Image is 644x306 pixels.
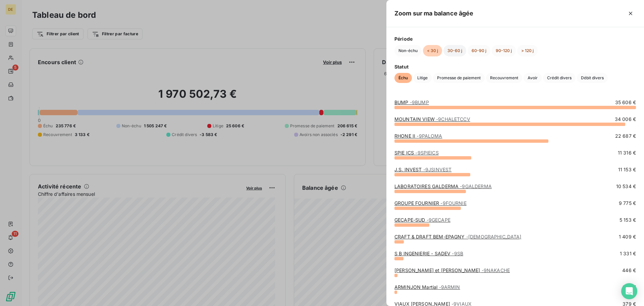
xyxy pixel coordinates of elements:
[460,183,492,189] span: - 9GALDERMA
[394,63,636,70] span: Statut
[433,73,485,83] button: Promesse de paiement
[410,99,429,105] span: - 9BUMP
[394,99,429,105] a: BUMP
[618,149,636,156] span: 11 316 €
[394,167,451,172] a: J.S. INVEST
[436,116,470,122] span: - 9CHALETCCV
[394,73,412,83] button: Échu
[394,9,474,18] h5: Zoom sur ma balance âgée
[619,200,636,207] span: 9 775 €
[394,234,522,239] a: CRAFT & DRAFT BEM-EPAGNY
[394,35,636,42] span: Période
[427,217,450,223] span: - 9GECAPE
[492,45,516,56] button: 90-120 j
[524,73,542,83] button: Avoir
[615,99,636,106] span: 35 606 €
[468,45,490,56] button: 60-90 j
[577,73,608,83] button: Débit divers
[394,217,450,223] a: GECAPE-SUD
[394,251,463,256] a: S B INGENIERIE - SADEV
[417,133,442,139] span: - 9PALOMA
[616,183,636,190] span: 10 534 €
[394,267,510,273] a: [PERSON_NAME] et [PERSON_NAME]
[423,167,452,172] span: - 9JSINVEST
[394,116,470,122] a: MOUNTAIN VIEW
[620,217,636,223] span: 5 153 €
[482,267,510,273] span: - 9NAKACHE
[622,267,636,274] span: 446 €
[394,200,467,206] a: GROUPE FOURNIER
[394,284,460,290] a: ARMINJON Martial
[452,251,463,256] span: - 9SB
[466,234,522,239] span: - [DEMOGRAPHIC_DATA]
[443,45,466,56] button: 30-60 j
[394,150,439,156] a: SPIE ICS
[615,116,636,123] span: 34 006 €
[619,233,636,240] span: 1 409 €
[486,73,522,83] button: Recouvrement
[413,73,432,83] button: Litige
[394,183,492,189] a: LABORATOIRES GALDERMA
[415,150,438,156] span: - 9SPIEICS
[440,200,466,206] span: - 9FOURNIE
[423,45,442,56] button: < 30 j
[543,73,576,83] button: Crédit divers
[615,133,636,139] span: 22 687 €
[517,45,538,56] button: > 120 j
[618,166,636,173] span: 11 153 €
[394,133,442,139] a: RHONE II
[394,45,422,56] button: Non-échu
[439,284,460,290] span: - 9ARMIN
[620,250,636,257] span: 1 331 €
[621,283,637,299] div: Open Intercom Messenger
